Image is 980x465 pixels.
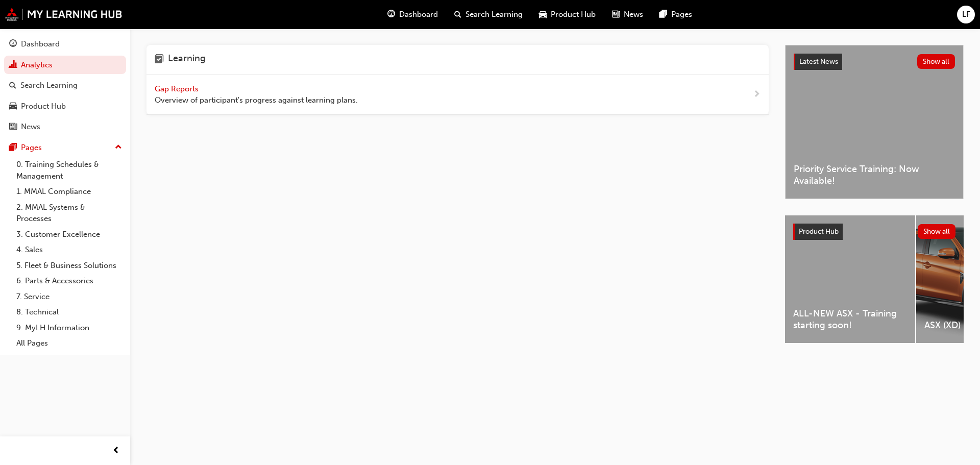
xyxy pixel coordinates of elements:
[387,8,395,21] span: guage-icon
[4,33,126,138] button: DashboardAnalyticsSearch LearningProduct HubNews
[9,123,17,132] span: news-icon
[793,308,907,331] span: ALL-NEW ASX - Training starting soon!
[12,242,126,258] a: 4. Sales
[12,227,126,242] a: 3. Customer Excellence
[115,141,122,154] span: up-icon
[12,335,126,351] a: All Pages
[12,304,126,320] a: 8. Technical
[794,163,955,186] span: Priority Service Training: Now Available!
[112,445,120,457] span: prev-icon
[379,4,446,25] a: guage-iconDashboard
[4,138,126,157] button: Pages
[9,81,16,90] span: search-icon
[155,84,201,93] span: Gap Reports
[671,9,692,20] span: Pages
[21,121,40,133] div: News
[785,215,915,343] a: ALL-NEW ASX - Training starting soon!
[9,143,17,153] span: pages-icon
[12,289,126,305] a: 7. Service
[4,97,126,116] a: Product Hub
[21,101,66,112] div: Product Hub
[799,57,838,66] span: Latest News
[4,76,126,95] a: Search Learning
[155,94,358,106] span: Overview of participant's progress against learning plans.
[659,8,667,21] span: pages-icon
[20,80,78,91] div: Search Learning
[155,53,164,66] span: learning-icon
[799,227,839,236] span: Product Hub
[4,56,126,75] a: Analytics
[551,9,596,20] span: Product Hub
[539,8,547,21] span: car-icon
[4,35,126,54] a: Dashboard
[651,4,700,25] a: pages-iconPages
[604,4,651,25] a: news-iconNews
[793,224,955,240] a: Product HubShow all
[612,8,620,21] span: news-icon
[624,9,643,20] span: News
[917,54,955,69] button: Show all
[21,38,60,50] div: Dashboard
[446,4,531,25] a: search-iconSearch Learning
[12,200,126,227] a: 2. MMAL Systems & Processes
[399,9,438,20] span: Dashboard
[12,320,126,336] a: 9. MyLH Information
[12,157,126,184] a: 0. Training Schedules & Management
[4,117,126,136] a: News
[5,8,122,21] img: mmal
[531,4,604,25] a: car-iconProduct Hub
[465,9,523,20] span: Search Learning
[753,88,761,101] span: next-icon
[21,142,42,154] div: Pages
[957,6,975,23] button: LF
[962,9,970,20] span: LF
[454,8,461,21] span: search-icon
[12,184,126,200] a: 1. MMAL Compliance
[918,224,956,239] button: Show all
[168,53,206,66] h4: Learning
[12,273,126,289] a: 6. Parts & Accessories
[785,45,964,199] a: Latest NewsShow allPriority Service Training: Now Available!
[9,102,17,111] span: car-icon
[9,61,17,70] span: chart-icon
[146,75,769,115] a: Gap Reports Overview of participant's progress against learning plans.next-icon
[12,258,126,274] a: 5. Fleet & Business Solutions
[794,54,955,70] a: Latest NewsShow all
[9,40,17,49] span: guage-icon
